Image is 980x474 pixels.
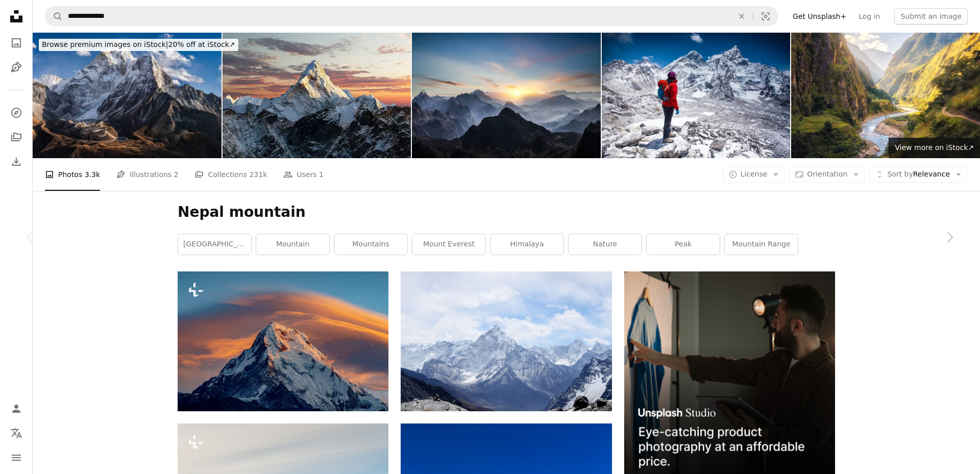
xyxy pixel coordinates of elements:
[249,169,267,180] span: 231k
[334,234,407,255] a: mountains
[116,158,178,191] a: Illustrations 2
[178,203,835,221] h1: Nepal mountain
[6,57,27,78] a: Illustrations
[807,170,847,178] span: Orientation
[45,6,778,27] form: Find visuals sitewide
[869,166,968,183] button: Sort byRelevance
[6,398,27,419] a: Log in / Sign up
[223,33,411,158] img: Evening view of Ama Dablam
[6,103,27,123] a: Explore
[42,40,168,48] span: Browse premium images on iStock |
[919,188,980,286] a: Next
[889,138,980,158] a: View more on iStock↗
[789,166,865,183] button: Orientation
[401,271,611,411] img: aerial photography of mountain range covered with snow under white and blue sky at daytime
[401,337,611,346] a: aerial photography of mountain range covered with snow under white and blue sky at daytime
[894,8,968,24] button: Submit an image
[741,170,768,178] span: License
[194,158,267,191] a: Collections 231k
[42,40,235,48] span: 20% off at iStock ↗
[178,234,251,255] a: [GEOGRAPHIC_DATA]
[723,166,786,183] button: License
[178,271,388,411] img: a very tall mountain covered in snow under a cloudy sky
[6,152,27,172] a: Download History
[45,7,63,26] button: Search Unsplash
[730,7,753,26] button: Clear
[569,234,642,255] a: nature
[491,234,563,255] a: himalaya
[647,234,720,255] a: peak
[174,169,179,180] span: 2
[602,33,791,158] img: Woman looking at view on Himalayas
[852,8,886,24] a: Log in
[791,33,980,158] img: Colorful landscape with high Himalayan mountains, beautiful curving river, green forest, blue sky...
[887,169,950,180] span: Relevance
[283,158,324,191] a: Users 1
[412,234,485,255] a: mount everest
[33,33,244,57] a: Browse premium images on iStock|20% off at iStock↗
[753,7,778,26] button: Visual search
[6,447,27,468] button: Menu
[33,33,222,158] img: 75MPix Panorama of beautiful Mount Ama Dablam in Himalayas, Nepal
[895,143,974,152] span: View more on iStock ↗
[887,170,913,178] span: Sort by
[725,234,798,255] a: mountain range
[6,33,27,53] a: Photos
[6,423,27,443] button: Language
[412,33,601,158] img: Aerial view of misty mountains at sunrise
[178,337,388,346] a: a very tall mountain covered in snow under a cloudy sky
[319,169,324,180] span: 1
[6,127,27,147] a: Collections
[787,8,852,24] a: Get Unsplash+
[256,234,329,255] a: mountain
